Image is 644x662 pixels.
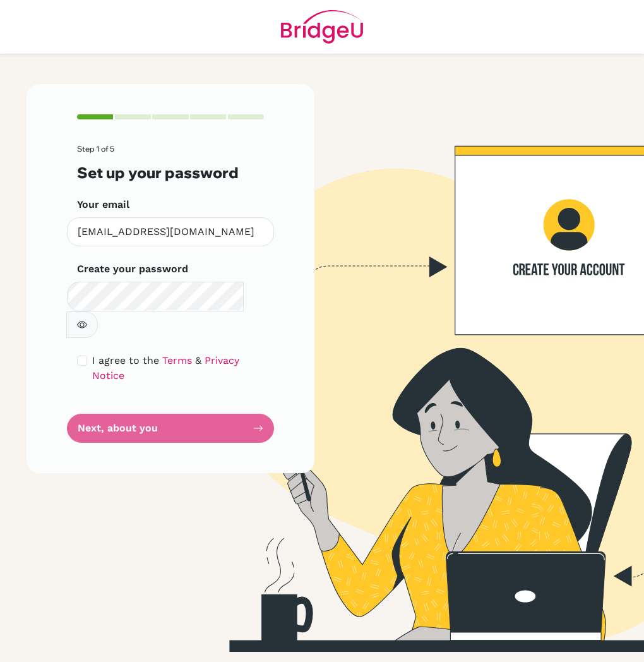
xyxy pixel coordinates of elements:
[77,262,188,277] label: Create your password
[195,354,201,366] span: &
[77,144,114,153] span: Step 1 of 5
[67,217,274,247] input: Insert your email*
[162,354,192,366] a: Terms
[92,354,159,366] span: I agree to the
[92,354,239,382] a: Privacy Notice
[77,164,264,181] h3: Set up your password
[77,197,129,212] label: Your email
